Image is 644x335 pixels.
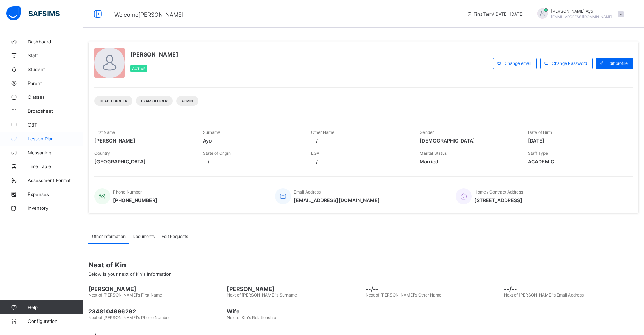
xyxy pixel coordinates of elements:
[420,130,434,135] span: Gender
[28,150,83,155] span: Messaging
[113,189,142,195] span: Phone Number
[88,308,223,315] span: 2348104996292
[132,67,145,71] span: Active
[88,285,223,292] span: [PERSON_NAME]
[28,80,83,86] span: Parent
[28,205,83,211] span: Inventory
[504,292,584,298] span: Next of [PERSON_NAME]'s Email Address
[94,158,192,164] span: [GEOGRAPHIC_DATA]
[100,99,127,103] span: Head Teacher
[505,61,531,66] span: Change email
[552,61,587,66] span: Change Password
[28,122,83,128] span: CBT
[28,191,83,197] span: Expenses
[94,151,110,156] span: Country
[420,158,518,164] span: Married
[294,197,380,203] span: [EMAIL_ADDRESS][DOMAIN_NAME]
[28,178,83,183] span: Assessment Format
[141,99,168,103] span: Exam Officer
[162,234,188,239] span: Edit Requests
[28,108,83,114] span: Broadsheet
[504,285,639,292] span: --/--
[203,130,220,135] span: Surname
[114,11,184,18] span: Welcome [PERSON_NAME]
[420,138,518,144] span: [DEMOGRAPHIC_DATA]
[528,138,626,144] span: [DATE]
[467,11,523,17] span: session/term information
[28,136,83,141] span: Lesson Plan
[28,53,83,58] span: Staff
[311,158,409,164] span: --/--
[227,308,362,315] span: Wife
[528,151,548,156] span: Staff Type
[28,318,83,324] span: Configuration
[474,197,523,203] span: [STREET_ADDRESS]
[203,151,231,156] span: State of Origin
[6,6,60,21] img: safsims
[227,315,276,320] span: Next of Kin's Relationship
[366,285,500,292] span: --/--
[227,285,362,292] span: [PERSON_NAME]
[607,61,628,66] span: Edit profile
[420,151,447,156] span: Marital Status
[530,8,627,20] div: Emmanuel Ayo
[88,292,162,298] span: Next of [PERSON_NAME]'s First Name
[28,39,83,44] span: Dashboard
[88,271,172,277] span: Below is your next of kin's Information
[94,138,192,144] span: [PERSON_NAME]
[28,67,83,72] span: Student
[88,315,170,320] span: Next of [PERSON_NAME]'s Phone Number
[130,51,178,58] span: [PERSON_NAME]
[113,197,157,203] span: [PHONE_NUMBER]
[474,189,523,195] span: Home / Contract Address
[94,130,115,135] span: First Name
[294,189,321,195] span: Email Address
[132,234,155,239] span: Documents
[92,234,126,239] span: Other Information
[366,292,441,298] span: Next of [PERSON_NAME]'s Other Name
[551,15,612,19] span: [EMAIL_ADDRESS][DOMAIN_NAME]
[28,164,83,169] span: Time Table
[311,138,409,144] span: --/--
[28,304,83,310] span: Help
[203,158,301,164] span: --/--
[181,99,193,103] span: Admin
[528,130,552,135] span: Date of Birth
[528,158,626,164] span: ACADEMIC
[551,9,612,14] span: [PERSON_NAME] Ayo
[311,130,334,135] span: Other Name
[311,151,319,156] span: LGA
[88,261,639,269] span: Next of Kin
[28,94,83,100] span: Classes
[203,138,301,144] span: Ayo
[227,292,297,298] span: Next of [PERSON_NAME]'s Surname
